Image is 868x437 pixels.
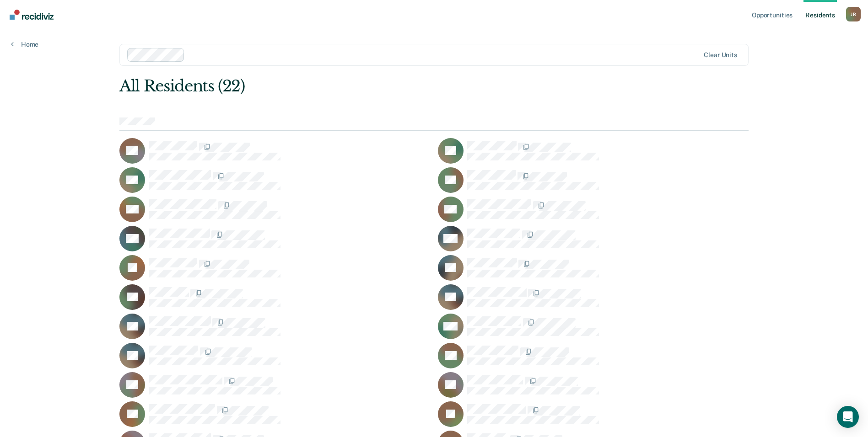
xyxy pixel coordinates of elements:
a: Home [11,40,38,48]
div: Open Intercom Messenger [837,406,859,428]
img: Recidiviz [10,10,54,20]
button: Profile dropdown button [846,7,861,21]
div: J R [846,7,861,21]
div: All Residents (22) [119,77,623,96]
div: Clear units [704,51,737,59]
